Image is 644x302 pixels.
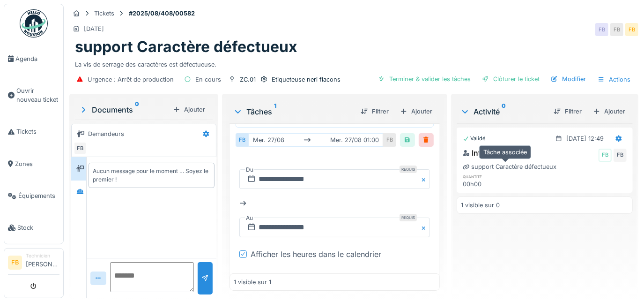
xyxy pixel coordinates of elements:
div: Actions [593,73,635,86]
a: Zones [4,148,63,180]
div: mer. 27/08 mer. 27/08 01:00 [249,133,383,147]
div: Tâches [233,106,353,117]
button: Close [420,169,430,189]
div: 00h00 [463,180,515,189]
a: Agenda [4,43,63,75]
div: Requis [400,166,417,173]
span: Agenda [15,54,59,63]
div: Filtrer [357,105,392,118]
div: Urgence : Arrêt de production [88,75,174,84]
span: Zones [15,159,59,168]
div: Ajouter [589,105,629,118]
a: FB Technicien[PERSON_NAME] [8,252,59,275]
a: Équipements [4,180,63,212]
label: Du [245,165,254,175]
div: La vis de serrage des caractères est défectueuse. [75,56,633,69]
div: Terminer & valider les tâches [374,73,474,85]
div: FB [383,133,396,147]
div: Activité [460,106,546,117]
div: Aucun message pour le moment … Soyez le premier ! [93,167,210,184]
div: Documents [79,104,169,115]
a: Tickets [4,116,63,148]
li: [PERSON_NAME] [26,252,59,272]
div: ZC.01 [240,75,256,84]
div: 1 visible sur 1 [234,278,271,287]
div: En cours [195,75,221,84]
button: Close [420,218,430,237]
div: FB [599,149,612,162]
a: Stock [4,212,63,244]
span: Ouvrir nouveau ticket [16,86,59,104]
div: Ajouter [169,103,209,116]
span: Stock [17,223,59,232]
div: Tickets [94,9,114,18]
div: Marquer comme terminé [345,271,434,284]
div: Requis [400,214,417,221]
img: Badge_color-CXgf-gQk.svg [20,9,48,38]
div: FB [610,23,623,36]
span: Tickets [16,127,59,136]
label: Au [245,213,254,223]
div: Tâche associée [479,145,531,159]
div: FB [74,142,87,155]
h1: support Caractère défectueux [75,38,297,56]
div: [DATE] 12:49 [566,134,604,143]
sup: 1 [274,106,276,117]
div: 1 visible sur 0 [461,201,500,210]
div: Filtrer [550,105,585,118]
div: FB [236,133,249,147]
div: Technicien [26,252,59,259]
div: Validé [463,135,486,143]
strong: #2025/08/408/00582 [125,9,199,18]
div: FB [595,23,608,36]
div: Intervention [463,147,514,159]
h6: quantité [463,174,515,180]
div: Afficher les heures dans le calendrier [251,249,381,260]
sup: 0 [502,106,506,117]
a: Ouvrir nouveau ticket [4,75,63,116]
div: Modifier [547,73,590,85]
div: FB [625,23,638,36]
div: Etiqueteuse neri flacons [272,75,341,84]
div: Clôturer le ticket [478,73,543,85]
div: [DATE] [84,24,104,33]
div: Ajouter [396,105,436,118]
sup: 0 [135,104,139,115]
span: Équipements [18,191,59,200]
div: support Caractère défectueux [463,162,556,171]
div: Demandeurs [88,129,124,138]
li: FB [8,256,22,270]
div: FB [614,149,627,162]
